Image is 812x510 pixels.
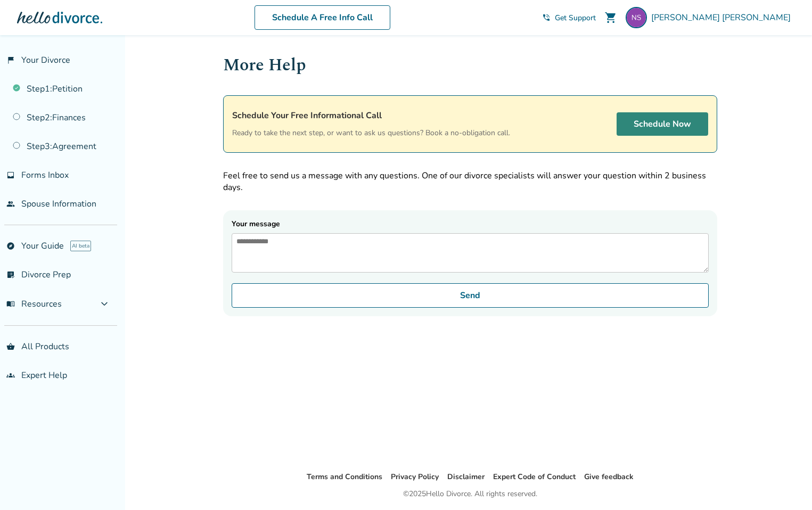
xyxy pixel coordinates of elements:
[232,283,709,308] button: Send
[223,170,717,193] p: Feel free to send us a message with any questions. One of our divorce specialists will answer you...
[6,342,15,351] span: shopping_basket
[232,109,510,122] h4: Schedule Your Free Informational Call
[555,13,596,23] span: Get Support
[626,7,647,28] img: nery_s@live.com
[255,5,390,30] a: Schedule A Free Info Call
[617,112,708,136] a: Schedule Now
[232,233,709,273] textarea: Your message
[6,200,15,208] span: people
[403,488,537,500] div: © 2025 Hello Divorce. All rights reserved.
[6,270,15,279] span: list_alt_check
[232,219,709,273] label: Your message
[542,13,551,22] span: phone_in_talk
[21,169,69,181] span: Forms Inbox
[584,471,634,483] li: Give feedback
[98,298,111,310] span: expand_more
[307,472,382,482] a: Terms and Conditions
[6,300,15,308] span: menu_book
[6,242,15,250] span: explore
[6,171,15,179] span: inbox
[232,109,510,139] div: Ready to take the next step, or want to ask us questions? Book a no-obligation call.
[759,459,812,510] iframe: Chat Widget
[70,241,91,251] span: AI beta
[6,56,15,64] span: flag_2
[447,471,485,483] li: Disclaimer
[542,13,596,23] a: phone_in_talkGet Support
[223,52,717,78] h1: More Help
[391,472,439,482] a: Privacy Policy
[6,371,15,380] span: groups
[6,298,62,310] span: Resources
[651,12,795,23] span: [PERSON_NAME] [PERSON_NAME]
[604,11,617,24] span: shopping_cart
[493,472,576,482] a: Expert Code of Conduct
